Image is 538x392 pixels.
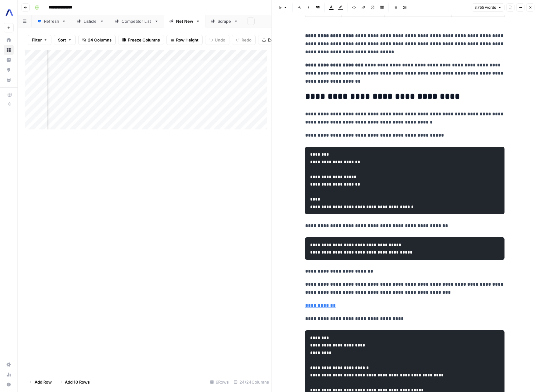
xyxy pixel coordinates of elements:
[4,360,14,370] a: Settings
[242,37,252,43] span: Redo
[88,37,112,43] span: 24 Columns
[4,35,14,45] a: Home
[128,37,160,43] span: Freeze Columns
[472,3,504,12] button: 3,755 words
[166,35,203,45] button: Row Height
[215,37,225,43] span: Undo
[164,15,205,27] a: Net New
[268,37,290,43] span: Export CSV
[58,37,66,43] span: Sort
[122,18,152,24] div: Competitor List
[65,379,90,385] span: Add 10 Rows
[4,7,15,18] img: AssemblyAI Logo
[231,377,271,387] div: 24/24 Columns
[4,370,14,380] a: Usage
[4,5,14,21] button: Workspace: AssemblyAI
[232,35,256,45] button: Redo
[32,15,71,27] a: Refresh
[109,15,164,27] a: Competitor List
[25,377,55,387] button: Add Row
[28,35,51,45] button: Filter
[258,35,294,45] button: Export CSV
[4,75,14,85] a: Your Data
[84,18,97,24] div: Listicle
[205,35,229,45] button: Undo
[4,55,14,65] a: Insights
[176,37,199,43] span: Row Height
[4,65,14,75] a: Opportunities
[71,15,109,27] a: Listicle
[54,35,76,45] button: Sort
[44,18,59,24] div: Refresh
[218,18,231,24] div: Scrape
[474,5,496,10] span: 3,755 words
[32,37,42,43] span: Filter
[176,18,193,24] div: Net New
[4,380,14,390] button: Help + Support
[208,377,231,387] div: 6 Rows
[205,15,243,27] a: Scrape
[35,379,52,385] span: Add Row
[4,45,14,55] a: Browse
[118,35,164,45] button: Freeze Columns
[78,35,116,45] button: 24 Columns
[55,377,94,387] button: Add 10 Rows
